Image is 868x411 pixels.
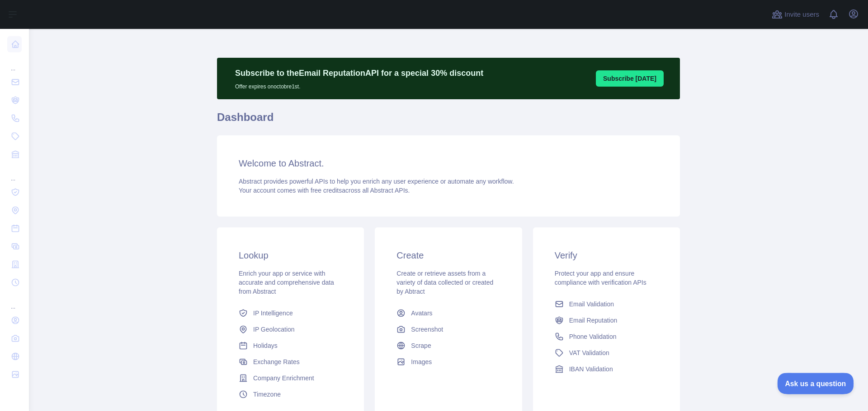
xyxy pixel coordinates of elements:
span: IP Geolocation [253,325,295,334]
a: Timezone [235,386,346,402]
span: Enrich your app or service with accurate and comprehensive data from Abstract [239,270,334,295]
a: Company Enrichment [235,370,346,386]
button: Invite users [770,7,821,22]
span: Images [411,357,432,366]
span: Your account comes with across all Abstract APIs. [239,187,410,194]
iframe: Toggle Customer Support [778,373,854,394]
div: ... [7,292,22,310]
p: Subscribe to the Email Reputation API for a special 30 % discount [235,67,483,79]
p: Offer expires on octobre 1st. [235,79,483,90]
h3: Verify [555,249,658,262]
span: Timezone [253,390,281,399]
h3: Create [396,249,500,262]
h3: Lookup [239,249,342,262]
a: Screenshot [393,321,504,337]
span: Email Validation [569,300,614,309]
h1: Dashboard [217,110,680,132]
a: Scrape [393,337,504,354]
div: ... [7,164,22,182]
button: Subscribe [DATE] [596,70,664,87]
span: IP Intelligence [253,309,293,318]
span: Company Enrichment [253,374,314,383]
a: Email Reputation [551,312,662,328]
a: VAT Validation [551,345,662,361]
span: Scrape [411,341,431,350]
span: Holidays [253,341,278,350]
h3: Welcome to Abstract. [239,157,658,170]
a: Avatars [393,305,504,321]
span: Protect your app and ensure compliance with verification APIs [555,270,646,286]
a: Phone Validation [551,328,662,345]
span: VAT Validation [569,348,609,357]
a: Email Validation [551,296,662,312]
div: ... [7,54,22,72]
a: IP Geolocation [235,321,346,337]
a: IBAN Validation [551,361,662,377]
a: Holidays [235,337,346,354]
a: Exchange Rates [235,354,346,370]
span: Email Reputation [569,316,618,325]
a: Images [393,354,504,370]
span: Create or retrieve assets from a variety of data collected or created by Abtract [396,270,493,295]
a: IP Intelligence [235,305,346,321]
span: Phone Validation [569,332,617,341]
span: Invite users [784,9,819,20]
span: Avatars [411,309,432,318]
span: IBAN Validation [569,365,613,374]
span: Abstract provides powerful APIs to help you enrich any user experience or automate any workflow. [239,178,514,185]
span: free credits [311,187,342,194]
span: Screenshot [411,325,443,334]
span: Exchange Rates [253,357,300,366]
